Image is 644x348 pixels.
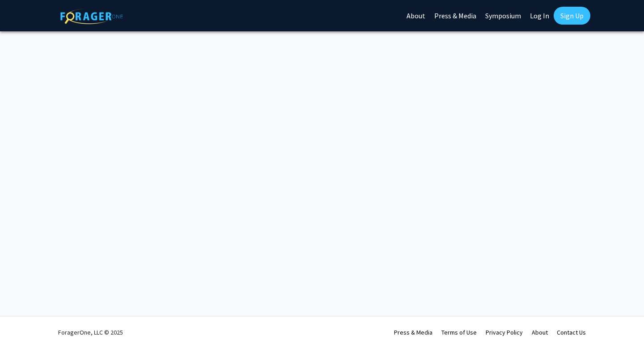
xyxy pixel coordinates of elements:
a: Terms of Use [441,328,477,336]
a: Contact Us [557,328,586,336]
img: ForagerOne Logo [60,8,123,24]
a: Press & Media [394,328,432,336]
a: Privacy Policy [486,328,523,336]
a: About [532,328,548,336]
a: Sign Up [554,7,590,25]
div: ForagerOne, LLC © 2025 [58,317,123,348]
